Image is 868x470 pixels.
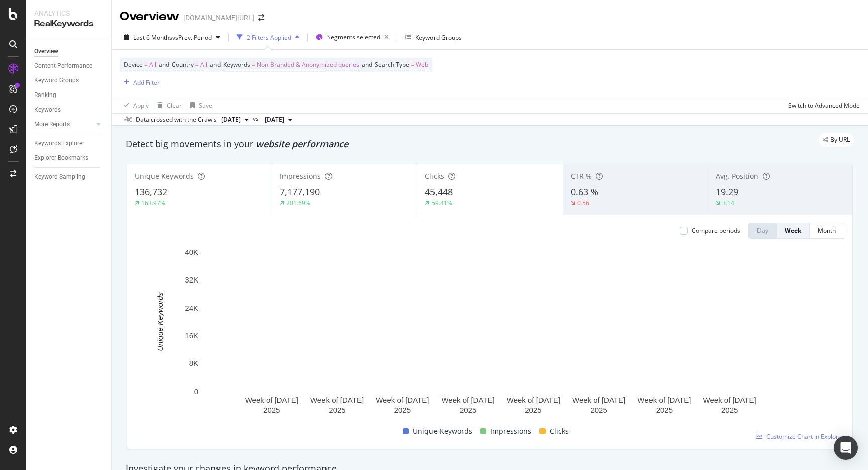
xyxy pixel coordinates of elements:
a: Keywords [34,105,104,115]
div: [DOMAIN_NAME][URL] [183,13,254,23]
div: Open Intercom Messenger [834,436,858,460]
text: 2025 [263,406,280,414]
span: Country [172,60,194,69]
span: and [210,60,221,69]
span: Clicks [550,425,569,437]
button: Add Filter [120,76,160,88]
div: Ranking [34,90,56,101]
span: CTR % [571,171,592,181]
div: Overview [34,46,58,57]
span: Impressions [280,171,321,181]
text: 2025 [525,406,541,414]
div: RealKeywords [34,18,103,30]
span: vs [253,114,261,123]
text: Week of [DATE] [245,396,298,404]
button: 2 Filters Applied [233,29,303,45]
span: = [144,60,148,69]
div: 3.14 [722,199,734,207]
span: Device [124,60,143,69]
text: 40K [185,248,198,256]
div: Explorer Bookmarks [34,153,88,163]
span: = [252,60,255,69]
text: 2025 [394,406,411,414]
span: Customize Chart in Explorer [766,432,844,441]
a: Keyword Sampling [34,172,104,182]
span: = [195,60,199,69]
text: Week of [DATE] [703,396,756,404]
text: 24K [185,304,198,312]
svg: A chart. [135,247,844,421]
span: Web [416,58,428,72]
div: Month [818,226,836,235]
span: and [159,60,169,69]
button: Segments selected [312,29,393,45]
text: 0 [194,387,198,396]
span: = [411,60,414,69]
span: Non-Branded & Anonymized queries [257,58,359,72]
span: 19.29 [716,185,738,198]
text: 32K [185,275,198,284]
div: 0.56 [577,199,589,207]
text: Week of [DATE] [441,396,494,404]
span: 7,177,190 [280,185,320,198]
div: Analytics [34,8,103,18]
span: All [200,58,207,72]
div: legacy label [819,133,854,147]
button: Apply [120,97,149,113]
div: Save [199,101,212,110]
text: 8K [189,359,198,367]
div: Overview [120,8,179,25]
span: Impressions [490,425,531,437]
button: Week [777,223,810,239]
text: 2025 [656,406,673,414]
span: 2025 Apr. 3rd [265,115,284,124]
button: Clear [153,97,182,113]
div: Keyword Groups [415,33,462,42]
a: Customize Chart in Explorer [756,432,844,441]
div: Keywords Explorer [34,138,84,149]
span: 2025 Oct. 4th [221,115,241,124]
text: Week of [DATE] [637,396,691,404]
div: Switch to Advanced Mode [788,101,860,110]
span: Search Type [375,60,409,69]
text: 16K [185,331,198,340]
div: Keyword Groups [34,75,79,86]
div: Compare periods [692,226,740,235]
div: Day [757,226,768,235]
text: Week of [DATE] [376,396,429,404]
span: 0.63 % [571,185,598,198]
div: More Reports [34,119,70,130]
text: 2025 [590,406,607,414]
text: Week of [DATE] [507,396,560,404]
div: Keyword Sampling [34,172,85,182]
div: Keywords [34,105,61,115]
span: and [362,60,372,69]
span: Keywords [223,60,250,69]
a: Overview [34,46,104,57]
span: vs Prev. Period [172,33,212,42]
a: More Reports [34,119,94,130]
div: arrow-right-arrow-left [258,14,264,21]
text: 2025 [460,406,476,414]
a: Content Performance [34,61,104,71]
span: All [149,58,156,72]
span: Unique Keywords [413,425,472,437]
button: Keyword Groups [401,29,466,45]
text: Week of [DATE] [572,396,625,404]
button: Day [748,223,777,239]
div: 163.97% [141,199,165,207]
span: 136,732 [135,185,167,198]
div: 59.41% [431,199,452,207]
text: 2025 [721,406,738,414]
button: Month [810,223,844,239]
button: Last 6 MonthsvsPrev. Period [120,29,224,45]
div: Apply [133,101,149,110]
button: Save [186,97,212,113]
text: Week of [DATE] [310,396,364,404]
span: Last 6 Months [133,33,172,42]
a: Ranking [34,90,104,101]
div: Clear [167,101,182,110]
span: By URL [830,137,850,143]
span: 45,448 [425,185,453,198]
span: Avg. Position [716,171,758,181]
